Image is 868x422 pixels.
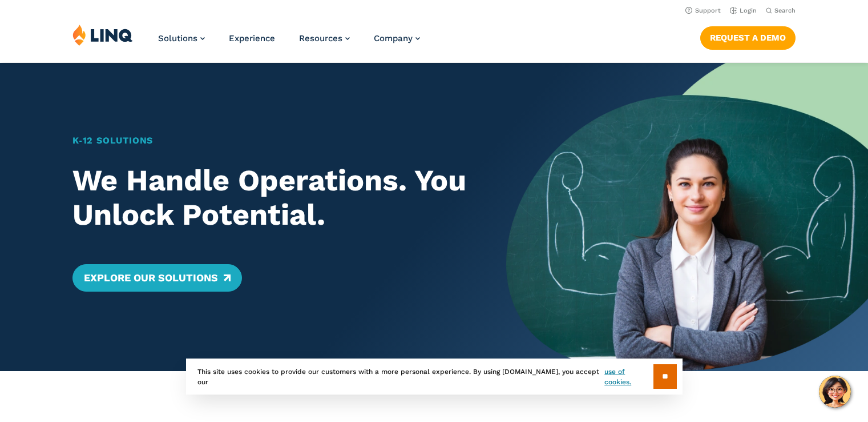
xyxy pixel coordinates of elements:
a: Solutions [158,33,205,43]
img: Home Banner [506,63,868,371]
span: Search [774,7,796,14]
span: Resources [299,33,342,43]
img: LINQ | K‑12 Software [72,24,133,46]
div: This site uses cookies to provide our customers with a more personal experience. By using [DOMAIN... [186,359,683,395]
a: Login [730,7,757,14]
h1: K‑12 Solutions [72,134,471,148]
a: Explore Our Solutions [72,264,242,292]
h2: We Handle Operations. You Unlock Potential. [72,164,471,232]
a: Experience [229,33,275,43]
span: Company [374,33,413,43]
a: use of cookies. [604,367,653,387]
button: Hello, have a question? Let’s chat. [819,376,851,408]
a: Resources [299,33,350,43]
a: Request a Demo [700,26,796,49]
button: Open Search Bar [766,6,796,15]
nav: Primary Navigation [158,24,420,62]
a: Company [374,33,420,43]
a: Support [685,7,721,14]
nav: Button Navigation [700,24,796,49]
span: Solutions [158,33,197,43]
